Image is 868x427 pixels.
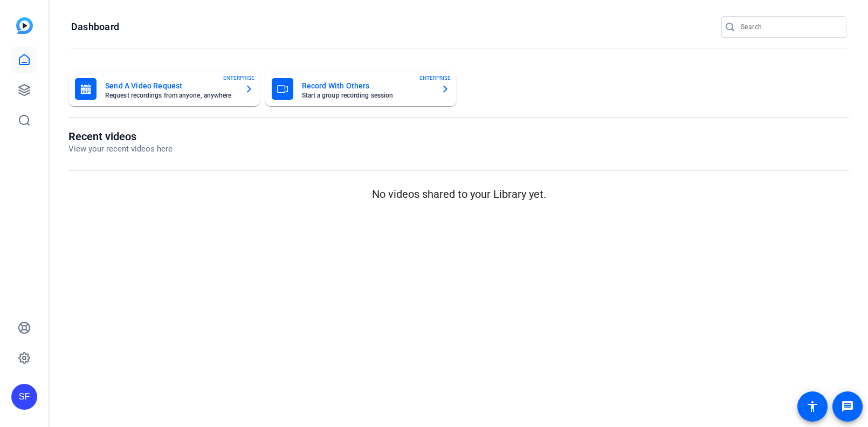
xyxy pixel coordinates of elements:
p: View your recent videos here [68,143,173,155]
mat-card-subtitle: Request recordings from anyone, anywhere [105,92,236,99]
mat-icon: message [841,400,854,413]
h1: Dashboard [71,20,119,33]
mat-card-subtitle: Start a group recording session [302,92,433,99]
h1: Recent videos [68,130,173,143]
input: Search [741,20,838,33]
span: ENTERPRISE [419,74,451,82]
p: No videos shared to your Library yet. [68,186,849,202]
img: blue-gradient.svg [16,17,33,34]
div: SF [11,384,37,410]
button: Send A Video RequestRequest recordings from anyone, anywhereENTERPRISE [68,72,260,106]
mat-icon: accessibility [806,400,819,413]
span: ENTERPRISE [223,74,254,82]
mat-card-title: Record With Others [302,79,433,92]
button: Record With OthersStart a group recording sessionENTERPRISE [265,72,457,106]
mat-card-title: Send A Video Request [105,79,236,92]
